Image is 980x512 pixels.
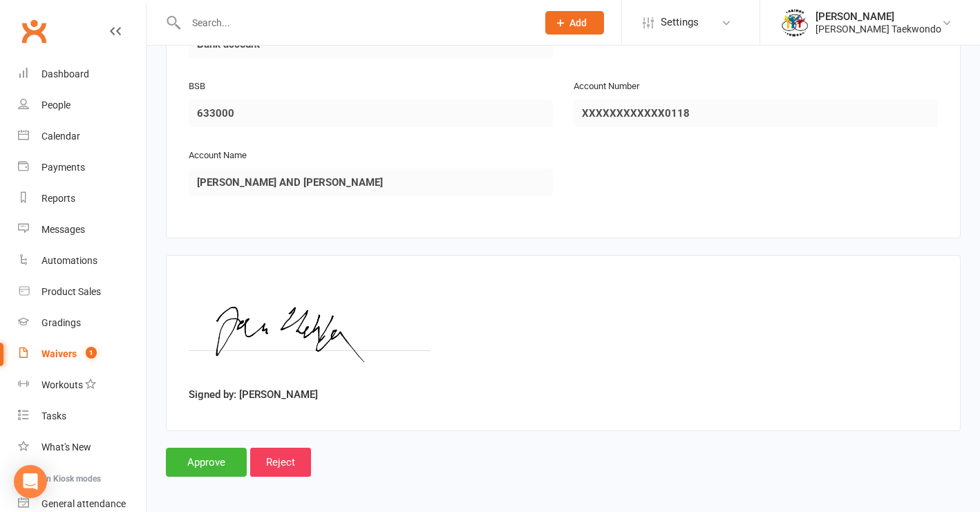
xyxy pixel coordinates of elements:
div: General attendance [41,498,126,509]
label: Signed by: [PERSON_NAME] [189,386,318,403]
div: Messages [41,224,85,235]
div: Gradings [41,317,81,328]
span: Add [569,17,587,28]
div: Payments [41,162,85,173]
a: Messages [18,214,146,245]
label: BSB [189,79,205,94]
a: Gradings [18,307,146,339]
a: Calendar [18,121,146,152]
div: People [41,99,70,111]
a: People [18,90,146,121]
label: Account Name [189,149,247,163]
input: Search... [182,13,527,32]
a: Payments [18,152,146,183]
div: Product Sales [41,286,101,297]
div: Open Intercom Messenger [14,465,47,498]
a: Product Sales [18,276,146,307]
div: Waivers [41,348,77,359]
button: Add [545,11,604,35]
div: [PERSON_NAME] [816,10,941,23]
input: Reject [250,448,311,477]
a: Dashboard [18,59,146,90]
div: Calendar [41,131,80,142]
a: Workouts [18,370,146,401]
div: Workouts [41,379,83,390]
div: Reports [41,193,75,204]
div: Tasks [41,410,66,421]
div: What's New [41,442,91,453]
div: Automations [41,255,97,266]
a: Tasks [18,401,146,432]
div: [PERSON_NAME] Taekwondo [816,23,941,35]
img: image1760306331.png [189,278,431,381]
a: What's New [18,432,146,463]
span: 1 [86,347,97,359]
img: thumb_image1638236014.png [781,9,809,37]
a: Automations [18,245,146,276]
span: Settings [661,7,699,38]
a: Reports [18,183,146,214]
a: Waivers 1 [18,339,146,370]
div: Dashboard [41,68,89,79]
label: Account Number [574,79,639,94]
a: Clubworx [17,14,51,48]
input: Approve [166,448,247,477]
